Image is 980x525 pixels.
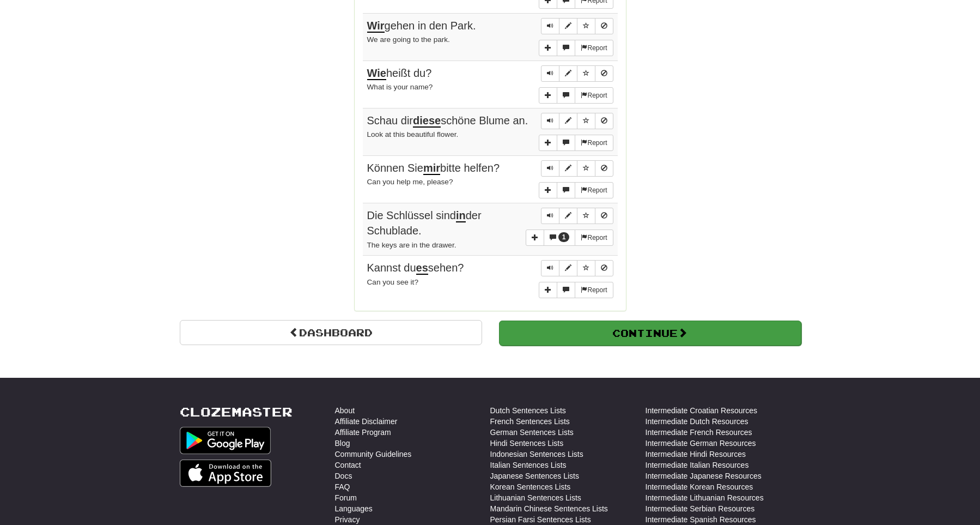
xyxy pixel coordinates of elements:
[335,427,391,438] a: Affiliate Program
[180,427,271,454] img: Get it on Google Play
[559,113,577,129] button: Edit sentence
[595,208,613,224] button: Toggle ignore
[562,233,566,241] span: 1
[541,113,559,129] button: Play sentence audio
[577,208,595,224] button: Toggle favorite
[367,114,528,128] span: Schau dir schöne Blume an.
[539,135,557,151] button: Add sentence to collection
[646,449,746,460] a: Intermediate Hindi Resources
[559,260,577,276] button: Edit sentence
[577,18,595,34] button: Toggle favorite
[539,40,557,56] button: Add sentence to collection
[367,130,459,138] small: Look at this beautiful flower.
[335,405,355,416] a: About
[367,178,453,186] small: Can you help me, please?
[335,438,350,449] a: Blog
[367,83,433,91] small: What is your name?
[577,113,595,129] button: Toggle favorite
[490,427,574,438] a: German Sentences Lists
[499,321,801,346] button: Continue
[646,416,748,427] a: Intermediate Dutch Resources
[539,282,557,298] button: Add sentence to collection
[490,416,570,427] a: French Sentences Lists
[367,278,418,286] small: Can you see it?
[544,230,576,246] button: 1
[541,160,559,177] button: Play sentence audio
[575,230,613,246] button: Report
[541,160,613,177] div: Sentence controls
[180,405,293,419] a: Clozemaster
[575,135,613,151] button: Report
[539,87,557,104] button: Add sentence to collection
[490,492,581,503] a: Lithuanian Sentences Lists
[490,438,564,449] a: Hindi Sentences Lists
[541,65,559,82] button: Play sentence audio
[367,209,482,237] span: Die Schlüssel sind der Schublade.
[541,208,559,224] button: Play sentence audio
[595,260,613,276] button: Toggle ignore
[559,160,577,177] button: Edit sentence
[595,18,613,34] button: Toggle ignore
[367,67,386,80] u: Wie
[180,460,272,487] img: Get it on App Store
[335,416,398,427] a: Affiliate Disclaimer
[595,160,613,177] button: Toggle ignore
[490,503,608,514] a: Mandarin Chinese Sentences Lists
[416,262,428,275] u: es
[490,481,571,492] a: Korean Sentences Lists
[539,135,613,151] div: More sentence controls
[559,18,577,34] button: Edit sentence
[541,260,613,276] div: Sentence controls
[559,65,577,82] button: Edit sentence
[423,162,440,175] u: mir
[575,40,613,56] button: Report
[367,162,500,175] span: Können Sie bitte helfen?
[541,113,613,129] div: Sentence controls
[539,182,613,198] div: More sentence controls
[490,449,583,460] a: Indonesian Sentences Lists
[577,160,595,177] button: Toggle favorite
[646,405,757,416] a: Intermediate Croatian Resources
[335,492,357,503] a: Forum
[367,20,476,33] span: gehen in den Park.
[646,503,755,514] a: Intermediate Serbian Resources
[539,40,613,56] div: More sentence controls
[335,460,361,470] a: Contact
[541,260,559,276] button: Play sentence audio
[539,282,613,298] div: More sentence controls
[575,87,613,104] button: Report
[490,470,579,481] a: Japanese Sentences Lists
[575,182,613,198] button: Report
[335,470,352,481] a: Docs
[335,481,350,492] a: FAQ
[490,460,567,470] a: Italian Sentences Lists
[646,514,756,525] a: Intermediate Spanish Resources
[367,241,456,249] small: The keys are in the drawer.
[646,470,762,481] a: Intermediate Japanese Resources
[541,65,613,82] div: Sentence controls
[595,65,613,82] button: Toggle ignore
[335,514,360,525] a: Privacy
[490,514,591,525] a: Persian Farsi Sentences Lists
[646,438,756,449] a: Intermediate German Resources
[541,18,559,34] button: Play sentence audio
[526,230,544,246] button: Add sentence to collection
[367,20,385,33] u: Wir
[335,449,412,460] a: Community Guidelines
[646,460,749,470] a: Intermediate Italian Resources
[541,18,613,34] div: Sentence controls
[490,405,566,416] a: Dutch Sentences Lists
[577,65,595,82] button: Toggle favorite
[367,67,432,80] span: heißt du?
[413,114,441,128] u: diese
[559,208,577,224] button: Edit sentence
[646,492,764,503] a: Intermediate Lithuanian Resources
[646,427,752,438] a: Intermediate French Resources
[526,230,613,246] div: More sentence controls
[646,481,753,492] a: Intermediate Korean Resources
[367,262,464,275] span: Kannst du sehen?
[595,113,613,129] button: Toggle ignore
[335,503,373,514] a: Languages
[575,282,613,298] button: Report
[541,208,613,224] div: Sentence controls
